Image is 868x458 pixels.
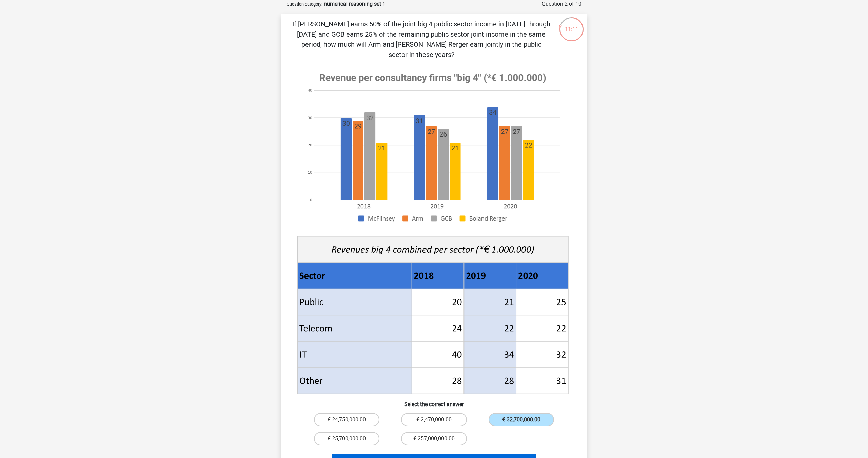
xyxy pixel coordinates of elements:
[292,19,551,60] p: If [PERSON_NAME] earns 50% of the joint big 4 public sector income in [DATE] through [DATE] and G...
[287,2,322,7] small: Question category:
[401,413,467,426] label: € 2,470,000.00
[314,413,379,426] label: € 24,750,000.00
[324,1,386,7] strong: numerical reasoning set 1
[401,432,467,445] label: € 257,000,000.00
[314,432,379,445] label: € 25,700,000.00
[489,413,554,426] label: € 32,700,000.00
[559,17,584,34] div: 11:11
[292,396,576,408] h6: Select the correct answer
